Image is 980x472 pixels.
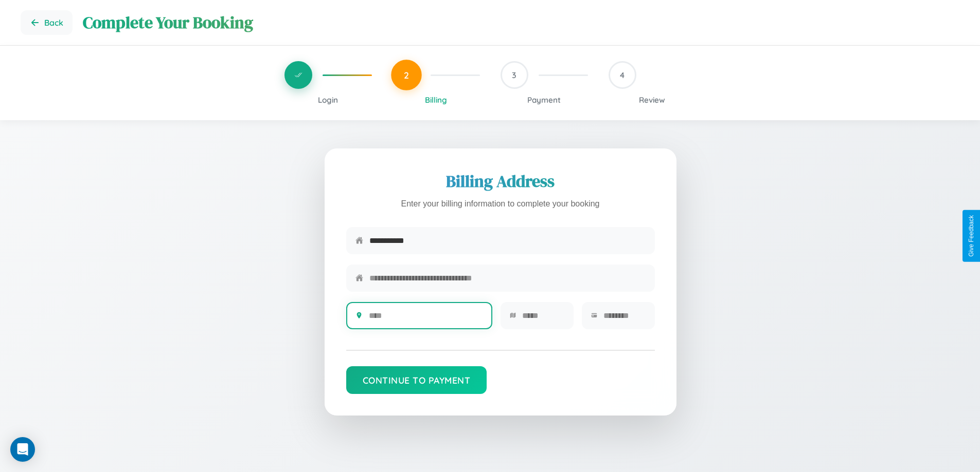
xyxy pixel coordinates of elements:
button: Continue to Payment [346,366,487,394]
span: Billing [425,95,447,105]
span: 3 [512,70,516,80]
h1: Complete Your Booking [83,11,959,34]
span: Payment [527,95,561,105]
button: Go back [21,10,73,35]
div: Give Feedback [968,215,975,257]
span: 2 [404,69,409,81]
span: Login [318,95,338,105]
span: Review [639,95,665,105]
p: Enter your billing information to complete your booking [346,197,655,212]
span: 4 [620,70,625,80]
h2: Billing Address [346,170,655,193]
div: Open Intercom Messenger [10,437,35,462]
